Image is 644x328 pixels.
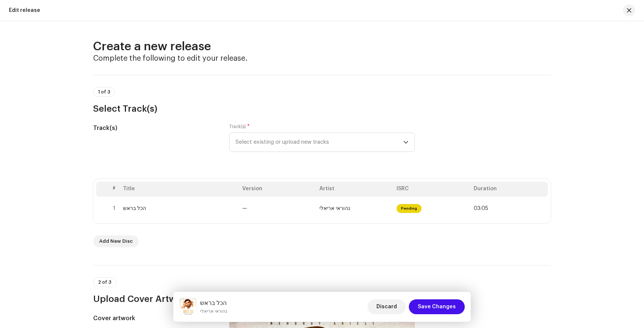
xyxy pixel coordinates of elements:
[367,299,406,314] button: Discard
[93,39,551,54] h2: Create a new release
[397,204,422,213] span: Pending
[236,133,403,152] span: Select existing or upload new tracks
[200,308,227,315] small: הכל בראש
[179,298,197,316] img: b33ad480-0cea-461e-939b-6dc4d72d2f07
[319,206,350,211] span: נהוראי אריאלי
[93,314,217,323] h5: Cover artwork
[229,124,250,130] label: Track(s)
[120,182,239,197] th: Title
[474,206,488,211] span: 03:05
[394,182,471,197] th: ISRC
[200,299,227,308] h5: הכל בראש
[239,182,316,197] th: Version
[93,103,551,115] h3: Select Track(s)
[376,299,397,314] span: Discard
[418,299,456,314] span: Save Changes
[99,234,133,249] span: Add New Disc
[123,206,146,211] div: הכל בראש
[409,299,465,314] button: Save Changes
[93,124,217,133] h5: Track(s)
[93,54,551,63] h4: Complete the following to edit your release.
[93,293,551,305] h3: Upload Cover Artwork
[242,206,247,211] span: —
[403,133,408,152] div: dropdown trigger
[93,235,139,247] button: Add New Disc
[316,182,394,197] th: Artist
[471,182,548,197] th: Duration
